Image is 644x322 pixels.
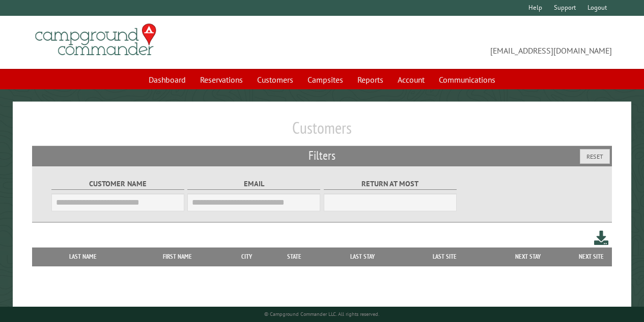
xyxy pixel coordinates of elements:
label: Email [187,178,320,190]
a: Account [391,70,431,89]
th: Next Site [571,247,612,266]
th: State [268,247,321,266]
a: Reports [351,70,389,89]
th: City [226,247,268,266]
th: Last Name [37,247,129,266]
a: Dashboard [143,70,192,89]
span: [EMAIL_ADDRESS][DOMAIN_NAME] [322,28,612,57]
th: Last Site [404,247,485,266]
h2: Filters [32,146,612,165]
a: Communications [433,70,501,89]
a: Campsites [301,70,349,89]
h1: Customers [32,118,612,146]
th: Next Stay [485,247,571,266]
label: Customer Name [51,178,184,190]
small: © Campground Commander LLC. All rights reserved. [264,311,379,317]
th: Last Stay [321,247,404,266]
th: First Name [129,247,226,266]
a: Customers [251,70,299,89]
button: Reset [580,149,610,164]
a: Reservations [194,70,249,89]
a: Download this customer list (.csv) [594,229,609,247]
img: Campground Commander [32,20,159,60]
label: Return at most [324,178,457,190]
